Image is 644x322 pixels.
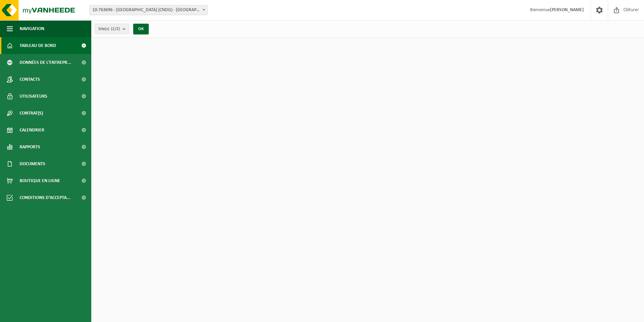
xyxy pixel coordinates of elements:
[95,24,129,34] button: Site(s)(2/2)
[20,37,56,54] span: Tableau de bord
[20,172,60,189] span: Boutique en ligne
[89,5,208,15] span: 10-763696 - CLINIQUE NOTRE DAME DE GRÂCE (CNDG) - GOSSELIES
[550,7,584,13] strong: [PERSON_NAME]
[20,88,47,105] span: Utilisateurs
[20,122,44,139] span: Calendrier
[20,71,40,88] span: Contacts
[111,27,120,31] count: (2/2)
[20,20,44,37] span: Navigation
[20,54,71,71] span: Données de l'entrepr...
[20,155,45,172] span: Documents
[20,105,43,122] span: Contrat(s)
[90,5,207,15] span: 10-763696 - CLINIQUE NOTRE DAME DE GRÂCE (CNDG) - GOSSELIES
[98,24,120,34] span: Site(s)
[133,24,149,34] button: OK
[20,189,71,206] span: Conditions d'accepta...
[20,139,40,155] span: Rapports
